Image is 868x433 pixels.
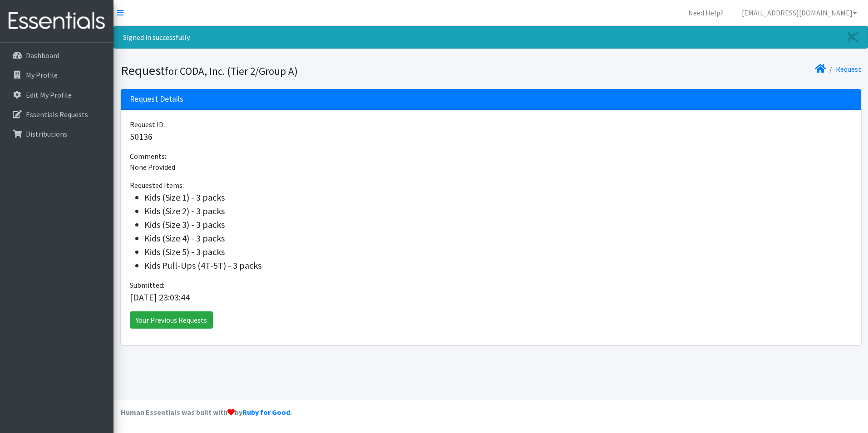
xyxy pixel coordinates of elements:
a: Ruby for Good [242,408,290,417]
span: Submitted: [130,280,164,290]
a: Distributions [4,125,110,143]
strong: Human Essentials was built with by . [121,408,292,417]
span: Requested Items: [130,181,184,190]
a: Dashboard [4,46,110,64]
li: Kids (Size 1) - 3 packs [144,191,852,204]
p: Distributions [26,129,67,138]
p: Essentials Requests [26,110,88,119]
p: [DATE] 23:03:44 [130,290,852,304]
p: My Profile [26,70,58,79]
h1: Request [121,63,488,79]
a: Need Help? [681,4,731,22]
p: Edit My Profile [26,90,72,99]
li: Kids (Size 2) - 3 packs [144,204,852,218]
a: My Profile [4,66,110,84]
small: for CODA, Inc. (Tier 2/Group A) [165,64,298,78]
span: None Provided [130,162,175,172]
span: Comments: [130,152,166,161]
p: 50136 [130,130,852,143]
a: Request [836,64,861,74]
p: Dashboard [26,51,59,60]
a: Edit My Profile [4,86,110,104]
div: Signed in successfully. [113,26,868,49]
li: Kids (Size 5) - 3 packs [144,245,852,259]
li: Kids (Size 3) - 3 packs [144,218,852,231]
img: HumanEssentials [4,6,110,36]
a: Your Previous Requests [130,311,213,329]
span: Request ID: [130,120,165,129]
h3: Request Details [130,94,183,104]
a: [EMAIL_ADDRESS][DOMAIN_NAME] [735,4,864,22]
a: Close [838,26,868,48]
a: Essentials Requests [4,105,110,123]
li: Kids (Size 4) - 3 packs [144,231,852,245]
li: Kids Pull-Ups (4T-5T) - 3 packs [144,259,852,272]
